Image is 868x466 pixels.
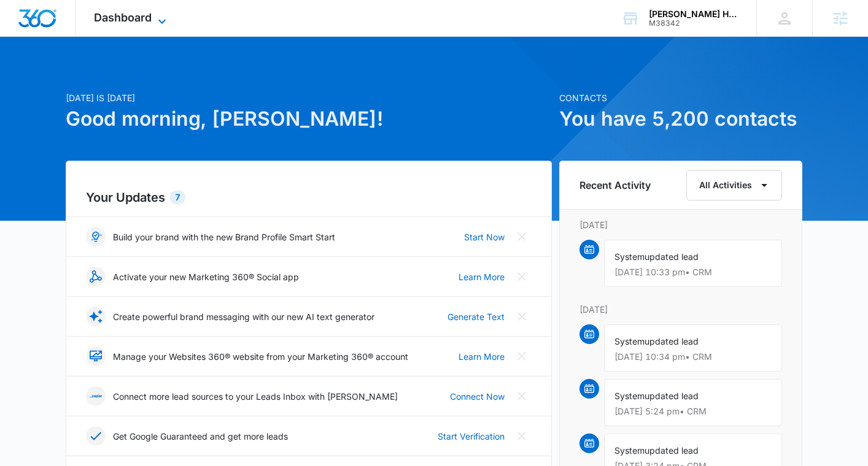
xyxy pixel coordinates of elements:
[614,336,645,346] span: System
[579,303,782,316] p: [DATE]
[512,227,532,246] button: Close
[614,445,645,456] span: System
[614,268,772,277] p: [DATE] 10:33 pm • CRM
[113,231,335,243] p: Build your brand with the new Brand Profile Smart Start
[512,267,532,286] button: Close
[438,430,505,443] a: Start Verification
[645,445,699,456] span: updated lead
[579,178,651,193] h6: Recent Activity
[448,310,505,323] a: Generate Text
[512,346,532,366] button: Close
[113,270,299,283] p: Activate your new Marketing 360® Social app
[512,307,532,326] button: Close
[645,251,699,262] span: updated lead
[614,251,645,262] span: System
[94,11,152,24] span: Dashboard
[512,386,532,406] button: Close
[614,353,772,361] p: [DATE] 10:34 pm • CRM
[113,430,288,443] p: Get Google Guaranteed and get more leads
[649,19,738,28] div: account id
[579,218,782,231] p: [DATE]
[512,426,532,446] button: Close
[170,190,185,205] div: 7
[464,231,505,243] a: Start Now
[559,104,802,134] h1: You have 5,200 contacts
[459,350,505,363] a: Learn More
[559,91,802,104] p: Contacts
[66,91,552,104] p: [DATE] is [DATE]
[686,170,782,201] button: All Activities
[86,188,532,207] h2: Your Updates
[614,391,645,401] span: System
[113,390,398,403] p: Connect more lead sources to your Leads Inbox with [PERSON_NAME]
[459,270,505,283] a: Learn More
[113,310,374,323] p: Create powerful brand messaging with our new AI text generator
[645,336,699,346] span: updated lead
[614,407,772,416] p: [DATE] 5:24 pm • CRM
[66,104,552,134] h1: Good morning, [PERSON_NAME]!
[450,390,505,403] a: Connect Now
[649,9,738,19] div: account name
[645,391,699,401] span: updated lead
[113,350,408,363] p: Manage your Websites 360® website from your Marketing 360® account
